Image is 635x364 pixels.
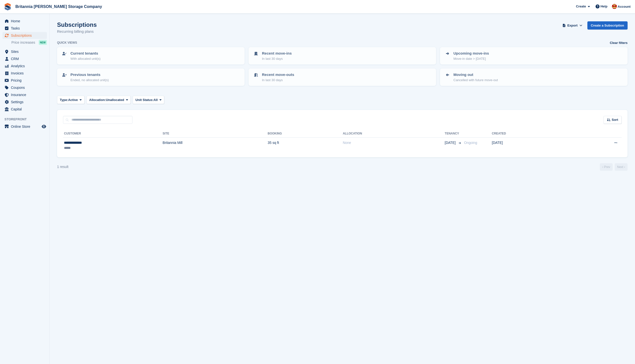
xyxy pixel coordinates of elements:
[453,56,489,61] p: Move-in date > [DATE]
[445,140,457,145] span: [DATE]
[612,117,618,122] span: Sort
[587,21,628,30] a: Create a Subscription
[11,32,41,39] span: Subscriptions
[163,138,268,153] td: Britannia Mill
[70,72,109,78] p: Previous tenants
[133,96,164,104] button: Unit Status: All
[464,141,477,145] span: Ongoing
[2,18,47,25] a: menu
[41,124,47,130] a: Preview store
[2,70,47,77] a: menu
[2,123,47,130] a: menu
[57,21,97,28] h1: Subscriptions
[249,69,436,85] a: Recent move-outs In last 30 days
[87,96,131,104] button: Allocation: Unallocated
[11,55,41,62] span: CRM
[11,99,41,105] span: Settings
[453,78,498,83] p: Cancelled with future move-out
[610,40,628,45] a: Clear filters
[249,48,436,64] a: Recent move-ins In last 30 days
[11,123,41,130] span: Online Store
[70,56,100,61] p: With allocated unit(s)
[135,98,154,102] span: Unit Status:
[58,69,244,85] a: Previous tenants Ended, no allocated unit(s)
[492,130,567,138] th: Created
[600,163,613,171] a: Previous
[2,91,47,98] a: menu
[262,78,294,83] p: In last 30 days
[11,18,41,25] span: Home
[11,77,41,84] span: Pricing
[4,117,49,122] span: Storefront
[453,51,489,56] p: Upcoming move-ins
[2,25,47,32] a: menu
[57,40,77,45] h6: Quick views
[2,55,47,62] a: menu
[11,70,41,77] span: Invoices
[57,29,97,34] p: Recurring billing plans
[11,25,41,32] span: Tasks
[68,98,78,102] span: Active
[262,51,292,56] p: Recent move-ins
[599,163,629,171] nav: Page
[13,2,104,11] a: Britannia [PERSON_NAME] Storage Company
[2,32,47,39] a: menu
[268,138,343,153] td: 35 sq ft
[445,130,462,138] th: Tenancy
[576,4,586,9] span: Create
[562,21,583,30] button: Export
[2,77,47,84] a: menu
[57,96,85,104] button: Type: Active
[268,130,343,138] th: Booking
[154,98,158,102] span: All
[11,91,41,98] span: Insurance
[63,130,163,138] th: Customer
[11,63,41,69] span: Analytics
[343,140,445,145] div: None
[441,69,627,85] a: Moving out Cancelled with future move-out
[89,98,106,102] span: Allocation:
[57,164,68,169] div: 1 result
[11,48,41,55] span: Sites
[11,40,47,45] a: Price increases NEW
[4,3,11,10] img: stora-icon-8386f47178a22dfd0bd8f6a31ec36ba5ce8667c1dd55bd0f319d3a0aa187defe.svg
[618,4,631,9] span: Account
[615,163,628,171] a: Next
[163,130,268,138] th: Site
[2,63,47,69] a: menu
[70,78,109,83] p: Ended, no allocated unit(s)
[492,138,567,153] td: [DATE]
[39,40,47,45] div: NEW
[2,99,47,105] a: menu
[601,4,607,9] span: Help
[58,48,244,64] a: Current tenants With allocated unit(s)
[11,106,41,113] span: Capital
[70,51,100,56] p: Current tenants
[60,98,68,102] span: Type:
[453,72,498,78] p: Moving out
[11,40,35,45] span: Price increases
[567,23,577,28] span: Export
[612,4,617,9] img: Einar Agustsson
[441,48,627,64] a: Upcoming move-ins Move-in date > [DATE]
[2,84,47,91] a: menu
[2,106,47,113] a: menu
[262,72,294,78] p: Recent move-outs
[2,48,47,55] a: menu
[11,84,41,91] span: Coupons
[343,130,445,138] th: Allocation
[262,56,292,61] p: In last 30 days
[106,98,124,102] span: Unallocated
